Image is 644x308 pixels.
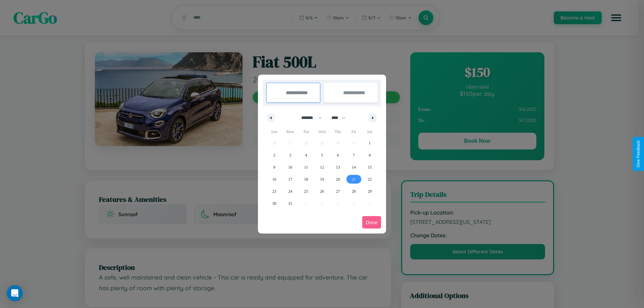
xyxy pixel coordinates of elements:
[330,173,346,185] button: 20
[336,161,340,173] span: 13
[346,126,362,137] span: Fri
[288,161,292,173] span: 10
[298,149,314,161] button: 4
[314,185,330,197] button: 26
[272,185,276,197] span: 23
[288,173,292,185] span: 17
[320,173,324,185] span: 19
[266,161,282,173] button: 9
[314,149,330,161] button: 5
[288,197,292,209] span: 31
[346,149,362,161] button: 7
[298,161,314,173] button: 11
[273,149,275,161] span: 2
[282,173,298,185] button: 17
[368,185,372,197] span: 29
[362,126,378,137] span: Sat
[288,185,292,197] span: 24
[298,185,314,197] button: 25
[352,173,356,185] span: 21
[304,185,308,197] span: 25
[330,126,346,137] span: Thu
[304,173,308,185] span: 18
[352,161,356,173] span: 14
[320,185,324,197] span: 26
[320,161,324,173] span: 12
[305,149,307,161] span: 4
[368,161,372,173] span: 15
[330,161,346,173] button: 13
[304,161,308,173] span: 11
[272,197,276,209] span: 30
[353,149,355,161] span: 7
[362,173,378,185] button: 22
[321,149,323,161] span: 5
[352,185,356,197] span: 28
[266,197,282,209] button: 30
[266,185,282,197] button: 23
[336,185,340,197] span: 27
[314,161,330,173] button: 12
[369,149,371,161] span: 8
[282,149,298,161] button: 3
[362,149,378,161] button: 8
[298,173,314,185] button: 18
[314,173,330,185] button: 19
[346,173,362,185] button: 21
[266,173,282,185] button: 16
[266,126,282,137] span: Sun
[282,185,298,197] button: 24
[362,216,381,229] button: Done
[636,140,641,168] div: Give Feedback
[266,149,282,161] button: 2
[282,161,298,173] button: 10
[272,173,276,185] span: 16
[298,126,314,137] span: Tue
[346,185,362,197] button: 28
[330,185,346,197] button: 27
[282,126,298,137] span: Mon
[330,149,346,161] button: 6
[273,161,275,173] span: 9
[336,173,340,185] span: 20
[362,185,378,197] button: 29
[7,285,23,301] div: Open Intercom Messenger
[314,126,330,137] span: Wed
[346,161,362,173] button: 14
[369,137,371,149] span: 1
[368,173,372,185] span: 22
[337,149,339,161] span: 6
[282,197,298,209] button: 31
[362,161,378,173] button: 15
[362,137,378,149] button: 1
[289,149,291,161] span: 3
